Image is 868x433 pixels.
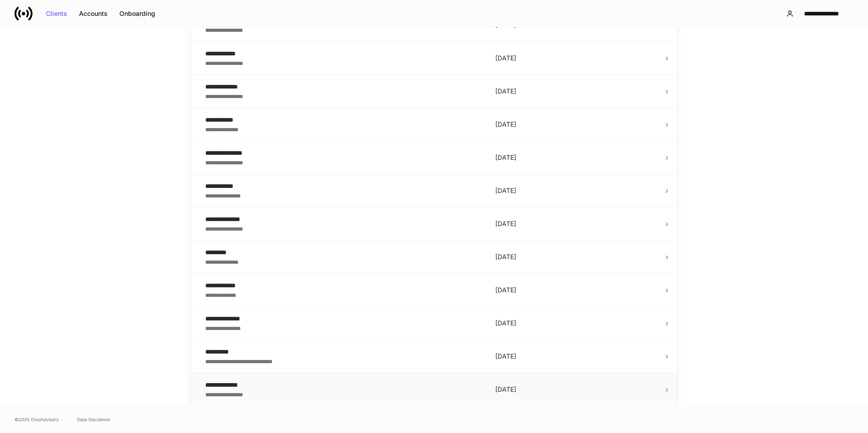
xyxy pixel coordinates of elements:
p: [DATE] [495,219,656,228]
div: Onboarding [119,10,155,17]
p: [DATE] [495,385,656,394]
p: [DATE] [495,153,656,162]
a: Data Disclaimer [77,416,111,423]
span: © 2025 OneAdvisory [15,416,59,423]
p: [DATE] [495,252,656,261]
p: [DATE] [495,352,656,361]
button: Clients [40,6,73,21]
button: Onboarding [113,6,161,21]
button: Accounts [73,6,113,21]
p: [DATE] [495,285,656,295]
div: Accounts [79,10,108,17]
div: Clients [46,10,67,17]
p: [DATE] [495,54,656,63]
p: [DATE] [495,319,656,328]
p: [DATE] [495,186,656,195]
p: [DATE] [495,120,656,129]
p: [DATE] [495,87,656,96]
